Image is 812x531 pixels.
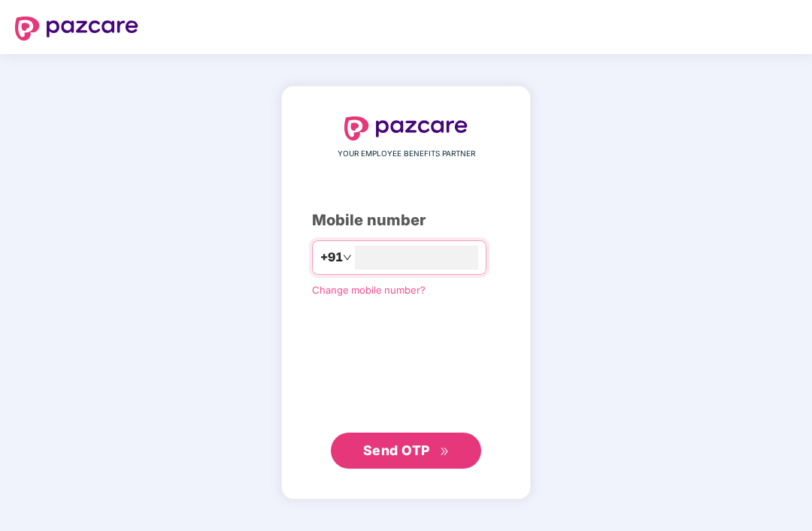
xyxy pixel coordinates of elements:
[344,116,468,140] img: logo
[320,248,343,267] span: +91
[331,433,481,469] button: Send OTPdouble-right
[363,442,430,458] span: Send OTP
[312,284,426,296] a: Change mobile number?
[338,148,475,160] span: YOUR EMPLOYEE BENEFITS PARTNER
[343,253,352,262] span: down
[15,17,138,41] img: logo
[312,209,500,232] div: Mobile number
[440,447,450,457] span: double-right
